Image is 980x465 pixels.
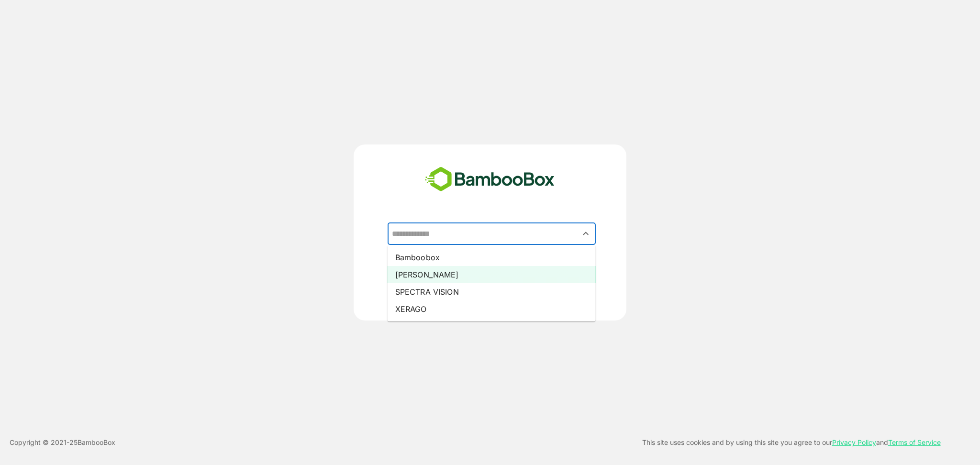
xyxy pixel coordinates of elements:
[642,437,941,448] p: This site uses cookies and by using this site you agree to our and
[10,437,115,448] p: Copyright © 2021- 25 BambooBox
[388,266,596,283] li: [PERSON_NAME]
[388,283,596,300] li: SPECTRA VISION
[888,438,941,446] a: Terms of Service
[579,227,592,240] button: Close
[832,438,876,446] a: Privacy Policy
[388,300,596,318] li: XERAGO
[388,249,596,266] li: Bamboobox
[420,164,560,195] img: bamboobox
